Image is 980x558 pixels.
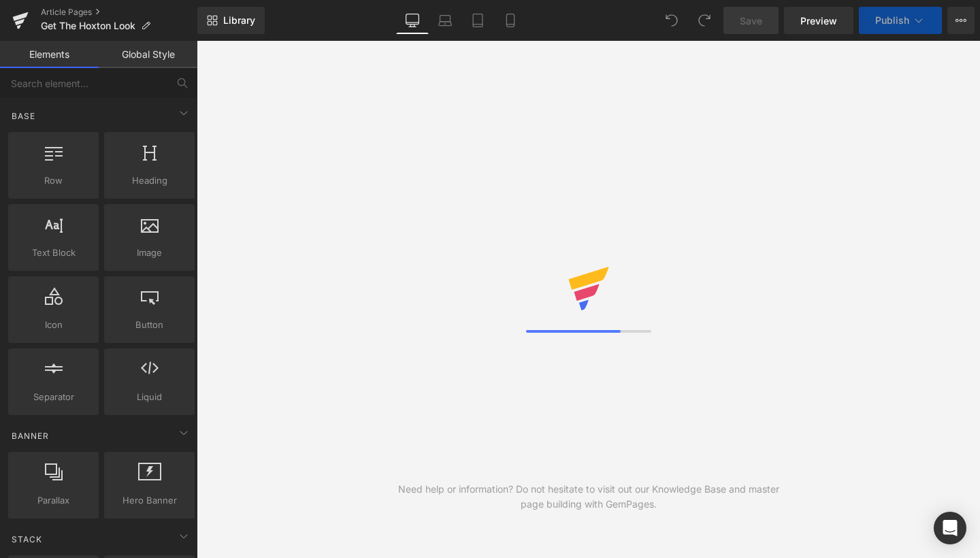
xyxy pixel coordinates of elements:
[108,174,191,188] span: Heading
[494,7,527,34] a: Mobile
[12,318,95,332] span: Icon
[41,7,197,18] a: Article Pages
[41,20,135,31] span: Get The Hoxton Look
[947,7,975,34] button: More
[223,14,255,27] span: Library
[108,390,191,404] span: Liquid
[691,7,718,34] button: Redo
[784,7,853,34] a: Preview
[99,41,197,68] a: Global Style
[108,246,191,260] span: Image
[12,246,95,260] span: Text Block
[10,110,37,122] span: Base
[740,14,762,28] span: Save
[875,15,909,26] span: Publish
[12,493,95,508] span: Parallax
[393,482,785,512] div: Need help or information? Do not hesitate to visit out our Knowledge Base and master page buildin...
[934,512,966,544] div: Open Intercom Messenger
[12,390,95,404] span: Separator
[108,493,191,508] span: Hero Banner
[197,7,265,34] a: New Library
[658,7,685,34] button: Undo
[800,14,837,28] span: Preview
[461,7,494,34] a: Tablet
[429,7,461,34] a: Laptop
[10,533,44,546] span: Stack
[12,174,95,188] span: Row
[859,7,942,34] button: Publish
[108,318,191,332] span: Button
[396,7,429,34] a: Desktop
[10,429,50,442] span: Banner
